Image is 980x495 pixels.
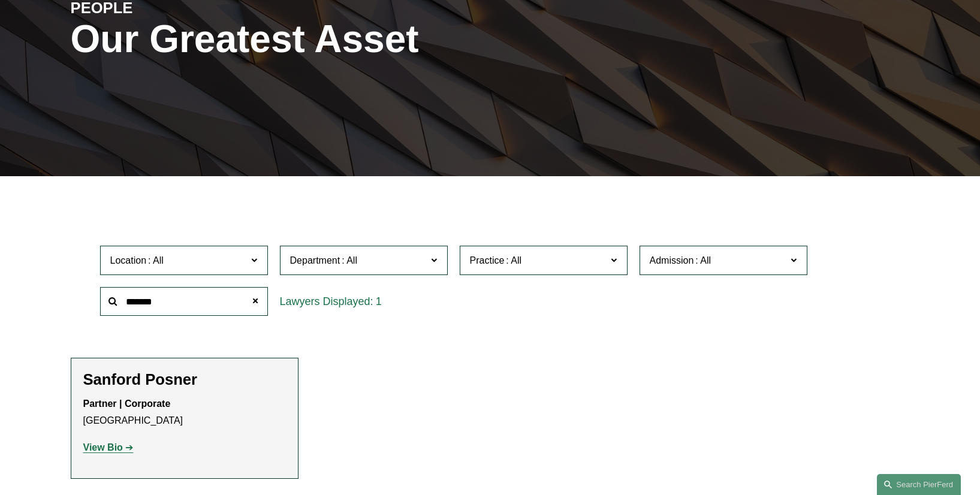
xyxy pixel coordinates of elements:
[83,370,286,389] h2: Sanford Posner
[83,396,286,430] p: [GEOGRAPHIC_DATA]
[83,442,123,452] strong: View Bio
[290,255,340,265] span: Department
[71,17,630,61] h1: Our Greatest Asset
[83,442,134,452] a: View Bio
[470,255,505,265] span: Practice
[376,295,382,307] span: 1
[650,255,694,265] span: Admission
[110,255,147,265] span: Location
[83,399,171,409] strong: Partner | Corporate
[877,474,961,495] a: Search this site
